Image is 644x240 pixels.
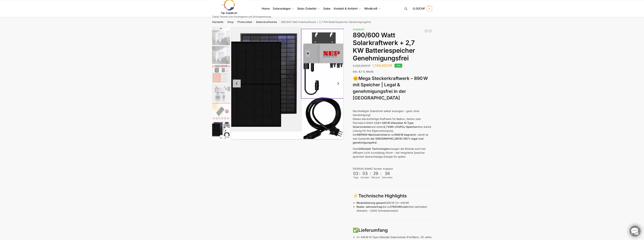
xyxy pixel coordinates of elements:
div: Sekunden [382,176,393,179]
li: 7 / 12 [211,139,230,158]
strong: 2,7 kWh LiFePO₄-Speicher [384,125,418,128]
li: 4 / 12 [211,83,230,102]
span: -21% [394,64,402,68]
span: Kontakt & Anfahrt [334,7,358,10]
span: Solar-Zubehör [297,7,317,10]
img: Balkonkraftwerk mit 2,7kw Speicher [212,27,230,45]
span: / [234,21,237,24]
span: Angebot! [353,28,364,31]
span: CHF [365,64,371,68]
div: : [359,171,360,178]
strong: NEP600 Wechselrichter [357,133,388,136]
div: 29 [372,171,380,176]
a: 0,00CHF 0 [413,3,432,14]
a: Balkonkraftwerk mit Speicher 2670 Watt Solarmodulleistung mit 2kW/h Speicher [428,29,432,33]
button: Previous slide [212,27,230,30]
button: Next slide [334,80,342,87]
a: Solar-Zubehör [296,0,322,17]
div: Stunden [361,176,369,179]
a: Mega Balkonkraftwerk 1780 Watt mit 2,7 kWh Speicher [424,29,428,33]
span: / [252,21,256,24]
a: Shop [227,20,234,23]
span: 0,00 [413,7,425,10]
a: Sales [322,0,332,17]
li: 5 / 12 [211,102,230,121]
span: 0 [427,6,432,11]
bdi: 2.222,00 [353,64,371,68]
h3: ✅ [353,227,432,234]
span: / [223,21,227,24]
h3: 🌞 [353,75,432,101]
div: 36 [382,171,392,176]
strong: Technische Highlights [358,193,407,199]
h1: 890/600 Watt Solarkraftwerk + 2,7 KW Batteriespeicher Genehmigungsfrei [353,31,432,62]
strong: 1780 kWh/Jahr [390,205,409,208]
strong: 600 W begrenzt [395,133,416,136]
a: Solaranlagen [271,0,296,17]
div: 03 [361,171,369,176]
li: 6 / 12 [231,27,344,140]
li: 3 / 12 [211,64,230,83]
p: bis zu (bei optimalem Standort, ~2000 Sonnenstunden) [357,205,432,213]
p: Tiptop Technik zum Stromsparen und Stromgewinnung [212,16,271,18]
a: Photovoltaik [237,20,252,23]
p: Nachhaltigen Solarstrom selbst erzeugen – ganz ohne Genehmigung! Dieses steckerfertige Kraftwerk ... [353,109,432,144]
span: CHF [419,7,425,10]
div: 03 [353,171,358,176]
a: Startseite [212,20,223,23]
li: 1 / 12 [211,27,230,46]
span: / [277,21,281,24]
strong: Mega Steckerkraftwerk – 890 W mit Speicher | Legal & genehmigungsfrei in der [GEOGRAPHIC_DATA] [353,76,428,101]
div: : [370,171,371,178]
div: Tage [353,176,359,179]
a: Windkraft [363,0,382,17]
p: Dank erzeugen die Module auch bei diffusem Licht zuverlässig Strom – der integrierte Speicher spe... [353,147,432,159]
li: 6 / 12 [211,121,230,139]
a: Balkonkraftwerke [256,20,277,23]
img: Balkonkraftwerk 860 [212,121,230,139]
li: 2 / 12 [211,46,230,64]
strong: bifazialer Technologie [359,147,388,150]
h3: ⚡ [353,193,432,199]
span: Sales [323,7,331,10]
div: [PERSON_NAME] Sonder Angebot [353,167,432,171]
a: Kontakt & Anfahrt [332,0,363,17]
strong: 2x 445 W bifazialen N-Type Solarmodulen [353,121,413,128]
nav: Breadcrumb [205,17,439,27]
bdi: 1.749,00 [372,64,393,68]
strong: Realer Jahresertrag: [357,205,383,208]
span: inkl. 8,1 % MwSt. [353,70,374,73]
img: BDS1000 [212,84,230,102]
span: Windkraft [364,7,377,10]
div: Minuten [371,176,380,179]
img: Balkonkraftwerk 860 [231,27,344,140]
strong: Lieferumfang [358,227,388,233]
button: Next slide [212,136,230,140]
img: Bificial 30 % mehr Leistung [212,102,230,120]
img: Bificial im Vergleich zu billig Modulen [212,65,230,83]
strong: Modulleistung gesamt: [357,201,386,204]
div: : [380,171,382,178]
strong: in der [GEOGRAPHIC_DATA] 100 % legal und genehmigungsfrei [353,137,423,144]
button: Previous slide [233,80,241,87]
span: Solaranlagen [273,7,291,10]
img: Balkonkraftwerk mit 2,7kw Speicher [212,46,230,64]
span: CHF [386,64,393,68]
p: 890 W (2x 445 W) [357,201,432,205]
